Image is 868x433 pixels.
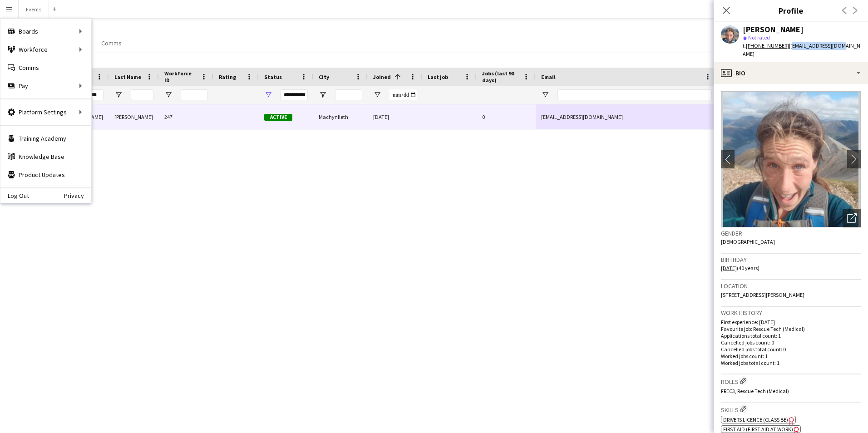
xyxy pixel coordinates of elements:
[264,114,292,121] span: Active
[536,104,717,129] div: [EMAIL_ADDRESS][DOMAIN_NAME]
[714,5,868,16] h3: Profile
[164,70,197,84] span: Workforce ID
[0,192,29,199] a: Log Out
[721,291,804,298] span: [STREET_ADDRESS][PERSON_NAME]
[101,39,122,47] span: Comms
[714,62,868,84] div: Bio
[721,91,861,227] img: Crew avatar or photo
[98,37,125,49] a: Comms
[264,91,272,99] button: Open Filter Menu
[0,129,91,148] a: Training Academy
[721,388,789,394] span: FREC3, Rescue Tech (Medical)
[109,104,159,129] div: [PERSON_NAME]
[721,346,861,353] p: Cancelled jobs total count: 0
[0,59,91,77] a: Comms
[0,148,91,166] a: Knowledge Base
[319,74,329,80] span: City
[0,77,91,95] div: Pay
[313,104,368,129] div: Machynlleth
[335,89,362,100] input: City Filter Input
[843,209,861,227] div: Open photos pop-in
[721,229,861,237] h3: Gender
[390,89,417,100] input: Joined Filter Input
[541,91,549,99] button: Open Filter Menu
[748,34,770,41] span: Not rated
[368,104,422,129] div: [DATE]
[319,91,327,99] button: Open Filter Menu
[743,42,860,57] span: | [EMAIL_ADDRESS][DOMAIN_NAME]
[131,89,153,100] input: Last Name Filter Input
[746,42,789,49] tcxspan: Call +447867843188 via 3CX
[721,319,861,325] p: First experience: [DATE]
[541,74,556,80] span: Email
[0,103,91,121] div: Platform Settings
[743,25,804,34] div: [PERSON_NAME]
[114,91,123,99] button: Open Filter Menu
[721,265,759,271] span: (40 years)
[114,74,141,80] span: Last Name
[64,192,91,199] a: Privacy
[721,332,861,339] p: Applications total count: 1
[721,404,861,414] h3: Skills
[159,104,213,129] div: 247
[428,74,448,80] span: Last job
[721,265,737,271] tcxspan: Call 23-09-1985 via 3CX
[373,91,381,99] button: Open Filter Menu
[164,91,173,99] button: Open Filter Menu
[0,22,91,40] div: Boards
[721,353,861,359] p: Worked jobs count: 1
[181,89,208,100] input: Workforce ID Filter Input
[19,0,49,18] button: Events
[0,166,91,184] a: Product Updates
[477,104,536,129] div: 0
[721,238,775,245] span: [DEMOGRAPHIC_DATA]
[721,359,861,366] p: Worked jobs total count: 1
[0,40,91,59] div: Workforce
[721,282,861,290] h3: Location
[219,74,236,80] span: Rating
[721,325,861,332] p: Favourite job: Rescue Tech (Medical)
[482,70,519,84] span: Jobs (last 90 days)
[721,256,861,264] h3: Birthday
[81,89,104,100] input: First Name Filter Input
[721,376,861,386] h3: Roles
[373,74,391,80] span: Joined
[721,339,861,346] p: Cancelled jobs count: 0
[721,309,861,317] h3: Work history
[264,74,282,80] span: Status
[557,89,712,100] input: Email Filter Input
[743,42,789,49] span: t.
[723,416,788,423] span: Drivers Licence (Class BE)
[723,426,793,433] span: First Aid (First Aid At Work)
